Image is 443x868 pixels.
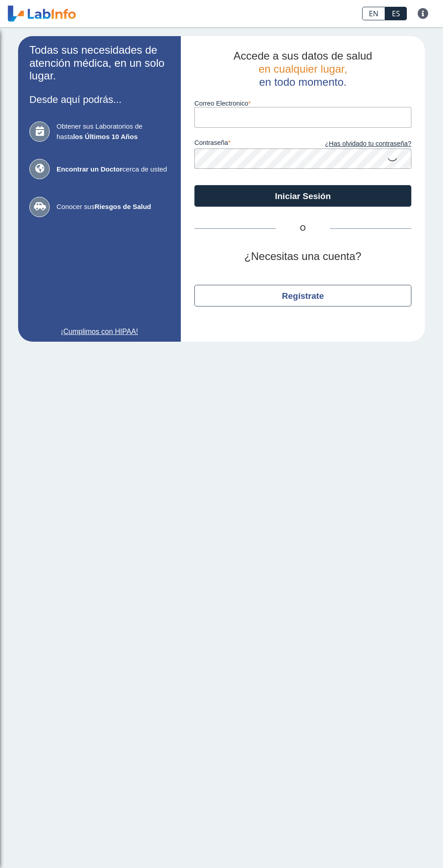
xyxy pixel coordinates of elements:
label: Correo Electronico [194,100,411,107]
span: en cualquier lugar, [259,63,347,75]
a: ¡Cumplimos con HIPAA! [29,326,170,337]
h3: Desde aquí podrás... [29,94,170,105]
span: en todo momento. [259,76,346,88]
button: Iniciar Sesión [194,185,411,207]
button: Regístrate [194,285,411,306]
label: contraseña [194,139,303,149]
a: ¿Has olvidado tu contraseña? [303,139,411,149]
h2: Todas sus necesidades de atención médica, en un solo lugar. [29,44,170,83]
span: Obtener sus Laboratorios de hasta [57,121,170,142]
h2: ¿Necesitas una cuenta? [194,250,411,263]
a: EN [362,7,385,20]
b: los Últimos 10 Años [73,133,138,140]
a: ES [385,7,407,20]
span: cerca de usted [57,164,170,175]
span: Accede a sus datos de salud [234,50,372,62]
span: O [276,223,330,234]
b: Encontrar un Doctor [57,165,123,173]
span: Conocer sus [57,202,170,212]
b: Riesgos de Salud [94,203,151,210]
